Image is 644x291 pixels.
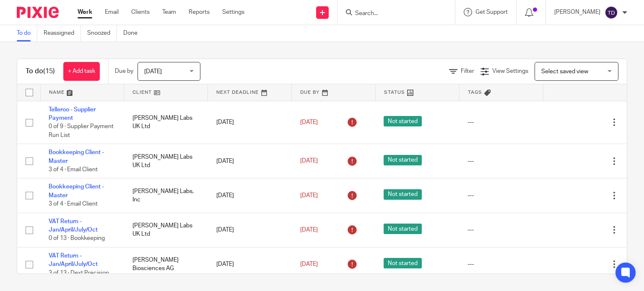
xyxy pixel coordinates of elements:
img: svg%3E [605,6,618,19]
input: Search [354,10,430,18]
span: Not started [384,258,422,268]
td: [PERSON_NAME] Biosciences AG [124,247,208,281]
a: VAT Return - Jan/April/July/Oct [49,253,98,267]
span: [DATE] [300,227,318,233]
a: Settings [222,8,244,16]
td: [PERSON_NAME] Labs, Inc [124,178,208,213]
span: [DATE] [144,69,162,75]
span: [DATE] [300,261,318,267]
span: 3 of 4 · Email Client [49,167,98,173]
td: [DATE] [208,213,292,247]
td: [PERSON_NAME] Labs UK Ltd [124,101,208,144]
a: To do [17,25,37,41]
td: [DATE] [208,247,292,281]
a: Reassigned [44,25,81,41]
span: Not started [384,155,422,165]
a: + Add task [63,62,100,81]
span: [DATE] [300,158,318,164]
a: Telleroo - Supplier Payment [49,107,96,121]
div: --- [467,260,535,268]
span: 0 of 13 · Bookkeeping [49,236,105,242]
div: --- [467,191,535,200]
span: [DATE] [300,193,318,198]
span: [DATE] [300,119,318,125]
td: [PERSON_NAME] Labs UK Ltd [124,144,208,178]
a: Snoozed [87,25,117,41]
td: [DATE] [208,178,292,213]
span: 3 of 13 · Dext Precision [49,270,109,276]
div: --- [467,157,535,165]
span: Not started [384,224,422,234]
td: [DATE] [208,144,292,178]
span: Select saved view [541,69,588,75]
span: Tags [468,90,482,95]
td: [DATE] [208,101,292,144]
span: 0 of 9 · Supplier Payment Run List [49,124,114,138]
a: Team [162,8,176,16]
h1: To do [26,67,55,76]
a: VAT Return - Jan/April/July/Oct [49,219,98,233]
span: (15) [43,68,55,75]
p: [PERSON_NAME] [554,8,600,16]
a: Work [78,8,92,16]
span: View Settings [492,68,528,74]
p: Due by [115,67,133,75]
a: Bookkeeping Client - Master [49,184,104,198]
a: Bookkeeping Client - Master [49,149,104,164]
a: Done [123,25,144,41]
td: [PERSON_NAME] Labs UK Ltd [124,213,208,247]
span: Get Support [475,9,508,15]
a: Email [105,8,119,16]
span: Not started [384,116,422,126]
a: Reports [189,8,210,16]
span: Not started [384,189,422,200]
div: --- [467,226,535,234]
img: Pixie [17,7,59,18]
div: --- [467,118,535,126]
span: 3 of 4 · Email Client [49,201,98,207]
a: Clients [131,8,150,16]
span: Filter [461,68,474,74]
